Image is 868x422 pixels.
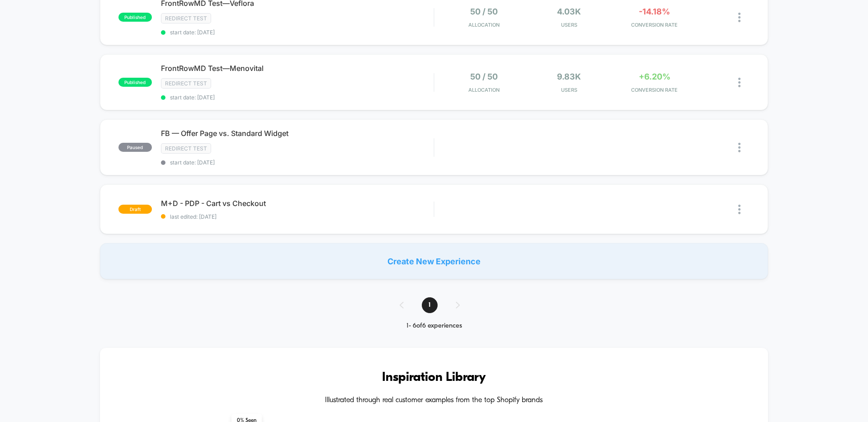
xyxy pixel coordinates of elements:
span: Users [529,22,610,28]
span: published [118,78,152,87]
span: FB — Offer Page vs. Standard Widget [161,129,434,138]
span: +6.20% [639,72,670,81]
span: 9.83k [557,72,581,81]
span: 4.03k [557,7,581,16]
span: start date: [DATE] [161,29,434,36]
img: close [738,205,741,214]
span: 1 [422,297,438,313]
span: Users [529,87,610,93]
span: -14.18% [639,7,670,16]
div: 1 - 6 of 6 experiences [391,322,478,330]
span: Redirect Test [161,143,211,154]
img: close [738,13,741,22]
span: Redirect Test [161,78,211,89]
span: M+D - PDP - Cart vs Checkout [161,199,434,208]
span: start date: [DATE] [161,159,434,166]
span: 50 / 50 [470,72,498,81]
img: close [738,143,741,152]
img: close [738,78,741,87]
h4: Illustrated through real customer examples from the top Shopify brands [127,396,741,405]
div: Create New Experience [100,243,768,279]
span: paused [118,143,152,152]
span: Allocation [468,22,500,28]
span: FrontRowMD Test—Menovital [161,64,434,73]
span: draft [118,205,152,214]
span: start date: [DATE] [161,94,434,101]
span: Allocation [468,87,500,93]
span: 50 / 50 [470,7,498,16]
span: published [118,13,152,22]
span: Redirect Test [161,13,211,23]
span: CONVERSION RATE [614,22,695,28]
h3: Inspiration Library [127,370,741,385]
span: last edited: [DATE] [161,213,434,220]
span: CONVERSION RATE [614,87,695,93]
